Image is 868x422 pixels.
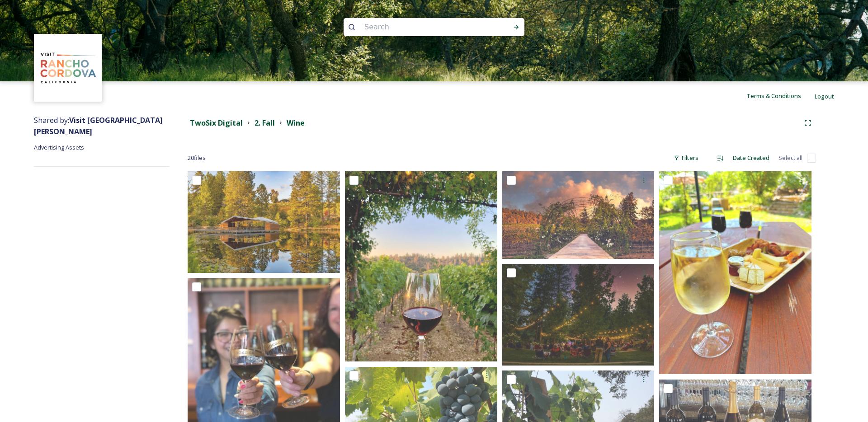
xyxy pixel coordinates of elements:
img: images.png [35,35,101,101]
span: Terms & Conditions [746,92,801,100]
span: 20 file s [188,154,206,162]
strong: TwoSix Digital [190,118,243,128]
span: Logout [815,92,834,100]
span: Shared by: [34,115,163,136]
strong: Visit [GEOGRAPHIC_DATA][PERSON_NAME] [34,115,163,136]
img: 4-3d54fa72-6f5d-4077-b647-25251e50ca02.jpg [659,171,811,374]
span: Select all [778,154,802,162]
img: 2022August_Starfield-Concert_233-Edit-(1).jpg [502,264,655,366]
span: Advertising Assets [34,143,84,151]
img: 2019November_Starfield-Winery_62-Edit-2-(3).jpg [502,171,655,259]
strong: 2. Fall [255,118,275,128]
div: Date Created [728,149,774,167]
input: Search [360,17,484,37]
strong: Wine [287,118,305,128]
div: Filters [669,149,703,167]
a: Terms & Conditions [746,90,815,101]
img: 2021November_Starfield-Fall-_31-Edit.jpg [188,171,340,273]
img: 364006181_775095017943147_7692635318464835598_n.jpg [345,171,497,361]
